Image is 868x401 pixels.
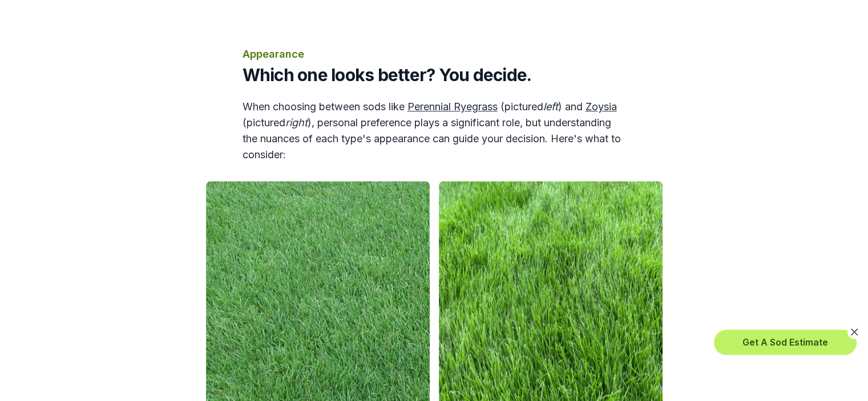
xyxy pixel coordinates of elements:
[285,117,308,129] span: right
[714,330,857,355] button: Get A Sod Estimate
[543,101,558,113] span: left
[407,101,498,113] a: Perennial Ryegrass
[243,46,626,62] p: Appearance
[243,99,626,163] p: When choosing between sods like (pictured ) and (pictured ), personal preference plays a signific...
[586,101,617,113] a: Zoysia
[243,65,626,85] h2: Which one looks better? You decide.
